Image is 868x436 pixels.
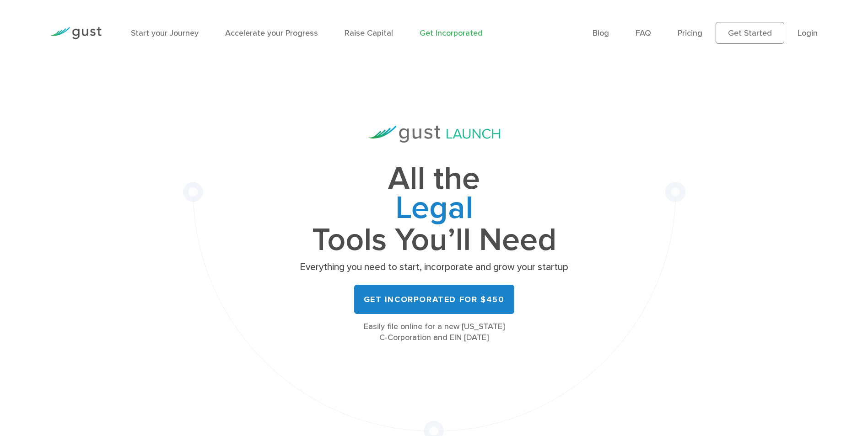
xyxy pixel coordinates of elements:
a: FAQ [636,28,651,38]
p: Everything you need to start, incorporate and grow your startup [297,261,571,274]
img: Gust Launch Logo [368,126,500,143]
img: Gust Logo [50,27,102,39]
a: Blog [593,28,609,38]
span: Legal [297,194,571,226]
div: Easily file online for a new [US_STATE] C-Corporation and EIN [DATE] [297,321,571,343]
a: Get Incorporated for $450 [354,285,514,314]
a: Raise Capital [345,28,393,38]
a: Accelerate your Progress [225,28,318,38]
a: Get Started [716,22,784,44]
a: Pricing [678,28,702,38]
a: Login [798,28,818,38]
a: Get Incorporated [420,28,483,38]
a: Start your Journey [131,28,199,38]
h1: All the Tools You’ll Need [297,165,571,255]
